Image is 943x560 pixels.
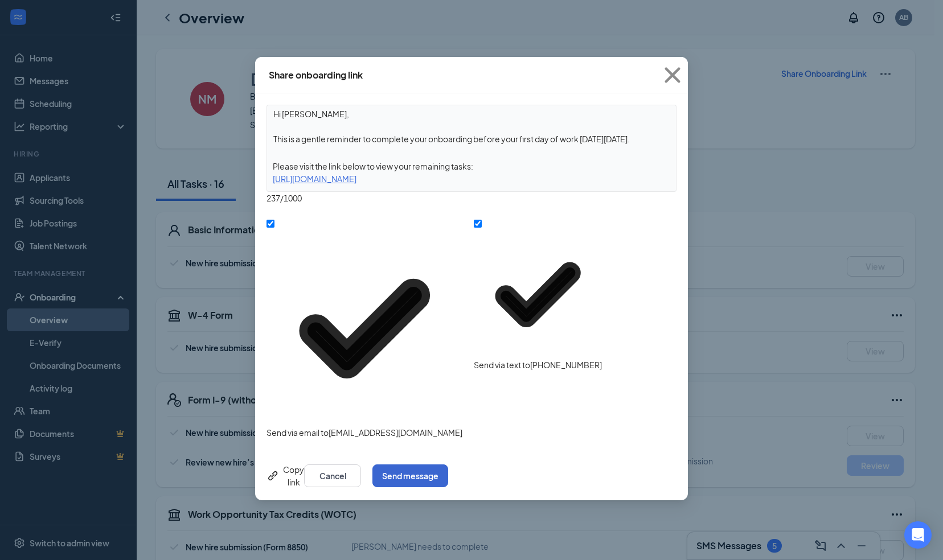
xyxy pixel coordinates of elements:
div: 237 / 1000 [266,192,676,204]
svg: Checkmark [474,230,602,359]
div: Open Intercom Messenger [904,521,932,549]
div: Copy link [266,463,304,488]
input: Send via email to[EMAIL_ADDRESS][DOMAIN_NAME] [266,220,274,228]
button: Link Copy link [266,463,304,488]
span: Send via text to [PHONE_NUMBER] [474,360,602,370]
svg: Cross [657,60,688,90]
svg: Checkmark [266,230,462,426]
div: [URL][DOMAIN_NAME] [267,172,676,185]
div: Please visit the link below to view your remaining tasks: [267,160,676,172]
textarea: Hi [PERSON_NAME], This is a gentle reminder to complete your onboarding before your first day of ... [267,105,676,147]
button: Cancel [304,464,361,487]
button: Close [657,57,688,93]
span: Send via email to [EMAIL_ADDRESS][DOMAIN_NAME] [266,427,462,438]
input: Send via text to[PHONE_NUMBER] [474,220,482,228]
div: Share onboarding link [269,69,363,81]
svg: Link [266,469,280,483]
button: Send message [372,464,448,487]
